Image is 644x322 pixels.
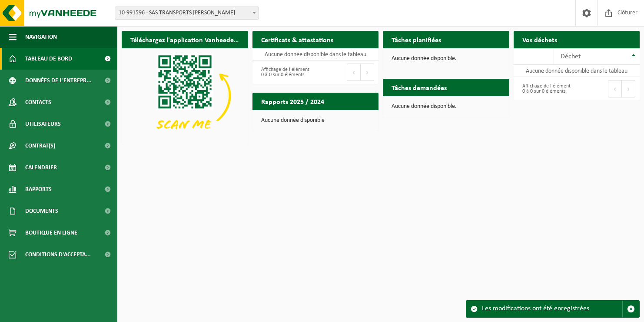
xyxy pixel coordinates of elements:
a: Consulter les rapports [303,110,378,127]
span: Boutique en ligne [25,222,77,244]
span: Documents [25,200,58,222]
h2: Tâches demandées [383,79,455,96]
td: Aucune donnée disponible dans le tableau [252,48,379,60]
span: 10-991596 - SAS TRANSPORTS CHRISTIAEN - ILLIES [115,7,259,19]
button: Next [622,80,635,97]
img: Download de VHEPlus App [122,48,248,143]
button: Previous [608,80,622,97]
button: Previous [347,64,361,81]
div: Affichage de l'élément 0 à 0 sur 0 éléments [518,79,572,98]
p: Aucune donnée disponible. [392,56,501,62]
h2: Vos déchets [514,31,566,48]
div: Affichage de l'élément 0 à 0 sur 0 éléments [257,63,311,82]
span: Navigation [25,26,57,48]
span: Contrat(s) [25,135,55,157]
span: Utilisateurs [25,113,61,135]
span: Rapports [25,178,52,200]
p: Aucune donnée disponible. [392,104,501,110]
p: Aucune donnée disponible [261,117,370,124]
h2: Certificats & attestations [252,31,342,48]
h2: Téléchargez l'application Vanheede+ maintenant! [122,31,248,48]
button: Next [361,64,374,81]
h2: Rapports 2025 / 2024 [252,93,333,110]
td: Aucune donnée disponible dans le tableau [514,65,640,77]
span: Tableau de bord [25,48,72,70]
span: Déchet [561,53,581,60]
span: 10-991596 - SAS TRANSPORTS CHRISTIAEN - ILLIES [115,7,259,20]
span: Données de l'entrepr... [25,70,92,91]
span: Calendrier [25,157,57,178]
div: Les modifications ont été enregistrées [482,301,622,317]
h2: Tâches planifiées [383,31,450,48]
span: Conditions d'accepta... [25,244,91,265]
span: Contacts [25,91,51,113]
